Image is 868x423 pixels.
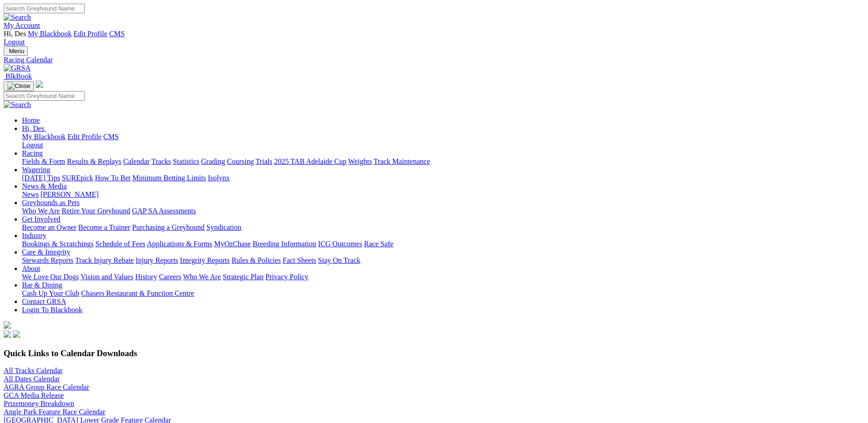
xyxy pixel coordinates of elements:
[22,207,60,215] a: Who We Are
[22,289,864,298] div: Bar & Dining
[73,30,107,38] a: Edit Profile
[22,174,864,182] div: Wagering
[22,207,864,215] div: Greyhounds as Pets
[180,256,230,264] a: Integrity Reports
[22,125,46,132] a: Hi, Des
[68,133,102,141] a: Edit Profile
[22,248,70,256] a: Care & Integrity
[4,22,40,29] a: My Account
[22,298,66,305] a: Contact GRSA
[374,157,430,165] a: Track Maintenance
[135,273,157,281] a: History
[22,273,864,281] div: About
[274,157,346,165] a: 2025 TAB Adelaide Cup
[4,367,63,374] a: All Tracks Calendar
[22,199,80,206] a: Greyhounds as Pets
[22,116,40,124] a: Home
[22,166,50,174] a: Wagering
[75,256,134,264] a: Track Injury Rebate
[4,321,11,329] img: logo-grsa-white.png
[40,190,98,198] a: [PERSON_NAME]
[22,240,864,248] div: Industry
[109,30,125,38] a: CMS
[4,46,28,56] button: Toggle navigation
[22,157,65,165] a: Fields & Form
[232,256,281,264] a: Rules & Policies
[62,207,130,215] a: Retire Your Greyhound
[132,223,205,231] a: Purchasing a Greyhound
[151,157,171,165] a: Tracks
[4,375,60,383] a: All Dates Calendar
[95,174,131,182] a: How To Bet
[135,256,178,264] a: Injury Reports
[4,400,74,407] a: Prizemoney Breakdown
[159,273,181,281] a: Careers
[5,72,32,80] span: BlkBook
[22,256,864,265] div: Care & Integrity
[22,133,864,149] div: Hi, Des
[22,240,93,248] a: Bookings & Scratchings
[22,223,864,232] div: Get Involved
[227,157,254,165] a: Coursing
[265,273,308,281] a: Privacy Policy
[22,149,43,157] a: Racing
[9,48,24,54] span: Menu
[7,82,30,90] img: Close
[67,157,121,165] a: Results & Replays
[364,240,393,248] a: Race Safe
[4,408,105,416] a: Angle Park Feature Race Calendar
[4,81,34,91] button: Toggle navigation
[223,273,264,281] a: Strategic Plan
[22,256,73,264] a: Stewards Reports
[62,174,93,182] a: SUREpick
[4,13,31,22] img: Search
[183,273,221,281] a: Who We Are
[132,207,196,215] a: GAP SA Assessments
[36,81,43,88] img: logo-grsa-white.png
[253,240,316,248] a: Breeding Information
[255,157,272,165] a: Trials
[78,223,130,231] a: Become a Trainer
[22,273,79,281] a: We Love Our Dogs
[4,72,32,80] a: BlkBook
[81,289,194,297] a: Chasers Restaurant & Function Centre
[147,240,212,248] a: Applications & Forms
[81,273,133,281] a: Vision and Values
[214,240,251,248] a: MyOzChase
[103,133,119,141] a: CMS
[22,157,864,166] div: Racing
[22,125,44,132] span: Hi, Des
[22,306,82,314] a: Login To Blackbook
[22,281,62,289] a: Bar & Dining
[283,256,316,264] a: Fact Sheets
[95,240,145,248] a: Schedule of Fees
[22,182,67,190] a: News & Media
[208,174,230,182] a: Isolynx
[318,256,360,264] a: Stay On Track
[173,157,199,165] a: Statistics
[201,157,225,165] a: Grading
[22,265,40,272] a: About
[4,101,31,109] img: Search
[22,289,79,297] a: Cash Up Your Club
[22,215,60,223] a: Get Involved
[13,331,20,338] img: twitter.svg
[22,190,38,198] a: News
[4,348,864,358] h3: Quick Links to Calendar Downloads
[4,30,864,46] div: My Account
[4,331,11,338] img: facebook.svg
[28,30,72,38] a: My Blackbook
[4,391,64,399] a: GCA Media Release
[22,223,76,231] a: Become an Owner
[4,4,85,13] input: Search
[22,174,60,182] a: [DATE] Tips
[206,223,241,231] a: Syndication
[4,30,26,38] span: Hi, Des
[4,383,89,391] a: AGRA Group Race Calendar
[22,133,66,141] a: My Blackbook
[318,240,362,248] a: ICG Outcomes
[4,56,864,64] a: Racing Calendar
[22,190,864,199] div: News & Media
[4,64,31,72] img: GRSA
